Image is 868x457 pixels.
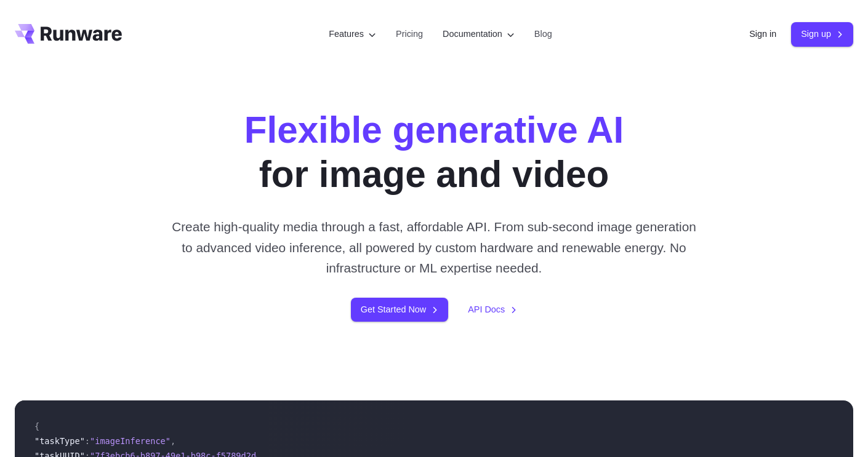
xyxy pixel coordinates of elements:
a: Get Started Now [351,298,448,322]
p: Create high-quality media through a fast, affordable API. From sub-second image generation to adv... [166,217,702,278]
a: Sign in [749,27,776,41]
span: { [34,421,39,431]
span: "imageInference" [90,436,171,446]
a: Pricing [396,27,423,41]
a: Go to / [15,24,122,44]
h1: for image and video [244,108,624,197]
a: API Docs [468,303,517,317]
a: Sign up [791,22,853,46]
strong: Flexible generative AI [244,109,624,151]
span: : [85,436,90,446]
label: Features [329,27,376,41]
span: "taskType" [34,436,85,446]
label: Documentation [443,27,515,41]
span: , [171,436,175,446]
a: Blog [534,27,552,41]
